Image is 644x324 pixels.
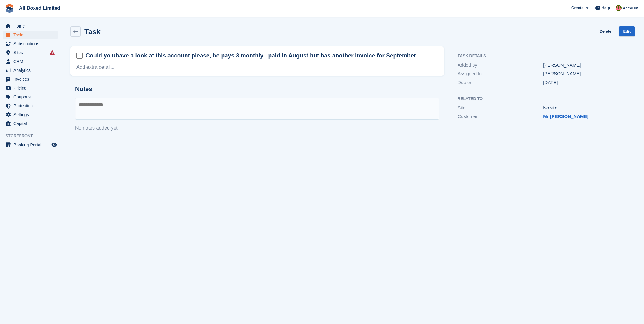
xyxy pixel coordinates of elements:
[599,26,611,36] a: Delete
[3,75,58,83] a: menu
[13,101,50,110] span: Protection
[17,3,63,13] a: All Boxed Limited
[458,54,629,58] h2: Task Details
[50,141,58,149] a: Preview store
[3,110,58,119] a: menu
[13,141,50,149] span: Booking Portal
[3,84,58,92] a: menu
[458,70,543,77] div: Assigned to
[13,75,50,83] span: Invoices
[75,86,439,93] h2: Notes
[13,22,50,30] span: Home
[75,125,118,131] span: No notes added yet
[13,39,50,48] span: Subscriptions
[3,48,58,57] a: menu
[86,52,416,60] h2: Could yo uhave a look at this account please, he pays 3 monthly , paid in August but has another ...
[50,50,55,55] i: Smart entry sync failures have occurred
[13,110,50,119] span: Settings
[3,141,58,149] a: menu
[458,97,629,101] h2: Related to
[623,5,638,11] span: Account
[3,22,58,30] a: menu
[458,62,543,69] div: Added by
[3,119,58,128] a: menu
[13,48,50,57] span: Sites
[13,84,50,92] span: Pricing
[458,105,543,112] div: Site
[3,31,58,39] a: menu
[3,101,58,110] a: menu
[3,66,58,75] a: menu
[13,93,50,101] span: Coupons
[616,5,622,11] img: Sharon Hawkins
[84,28,101,36] h2: Task
[543,62,629,69] div: [PERSON_NAME]
[602,5,610,11] span: Help
[13,31,50,39] span: Tasks
[3,39,58,48] a: menu
[543,114,588,119] a: Mr [PERSON_NAME]
[13,119,50,128] span: Capital
[571,5,583,11] span: Create
[458,113,543,120] div: Customer
[13,66,50,75] span: Analytics
[543,105,629,112] div: No site
[543,70,629,77] div: [PERSON_NAME]
[543,79,629,86] div: [DATE]
[76,64,115,70] a: Add extra detail...
[5,4,14,13] img: stora-icon-8386f47178a22dfd0bd8f6a31ec36ba5ce8667c1dd55bd0f319d3a0aa187defe.svg
[3,57,58,66] a: menu
[458,79,543,86] div: Due on
[6,133,61,139] span: Storefront
[3,93,58,101] a: menu
[619,26,635,36] a: Edit
[13,57,50,66] span: CRM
